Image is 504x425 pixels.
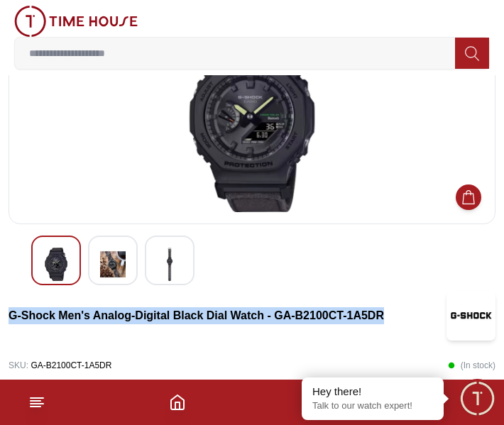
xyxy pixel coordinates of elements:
img: G-Shock Men's Analog-Digital Black Dial Watch - GA-B2100CT-1A5DR [447,291,495,341]
img: G-Shock Men's Analog-Digital Black Dial Watch - GA-B2100CT-1A5DR [43,248,69,281]
h3: AED 810.00 [109,379,197,404]
p: ( In stock ) [448,355,495,376]
h2: AED 648.00 [9,379,97,404]
img: G-Shock Men's Analog-Digital Black Dial Watch - GA-B2100CT-1A5DR [100,248,126,281]
div: Hey there! [312,385,433,399]
p: Talk to our watch expert! [312,400,433,412]
img: G-Shock Men's Analog-Digital Black Dial Watch - GA-B2100CT-1A5DR [157,248,182,281]
span: SKU : [9,360,28,370]
div: Chat Widget [458,379,497,418]
a: Home [169,394,186,411]
p: GA-B2100CT-1A5DR [9,355,111,376]
h3: G-Shock Men's Analog-Digital Black Dial Watch - GA-B2100CT-1A5DR [9,307,447,324]
button: Add to Cart [456,184,481,210]
img: G-Shock Men's Analog-Digital Black Dial Watch - GA-B2100CT-1A5DR [21,28,483,212]
img: ... [14,6,138,37]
